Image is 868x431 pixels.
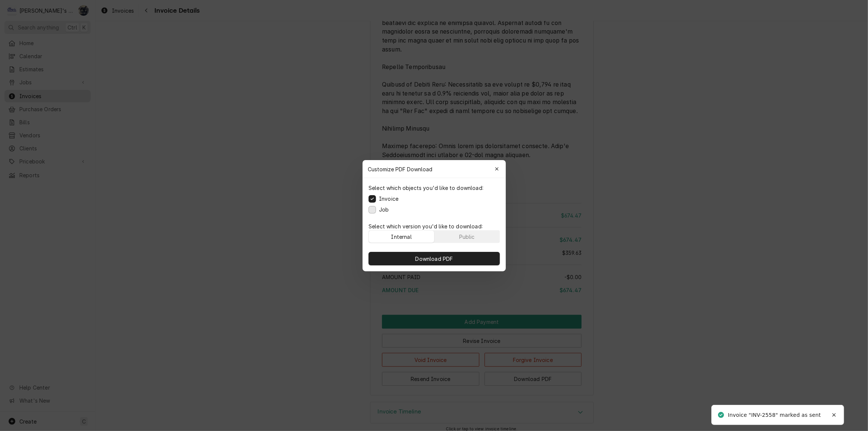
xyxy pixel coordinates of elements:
span: Download PDF [414,254,454,262]
p: Select which version you'd like to download: [369,222,500,230]
div: Customize PDF Download [363,160,506,178]
label: Job [379,206,389,213]
label: Invoice [379,195,398,203]
button: Download PDF [369,252,500,265]
p: Select which objects you'd like to download: [369,184,483,192]
div: Internal [391,232,411,240]
div: Public [459,232,474,240]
